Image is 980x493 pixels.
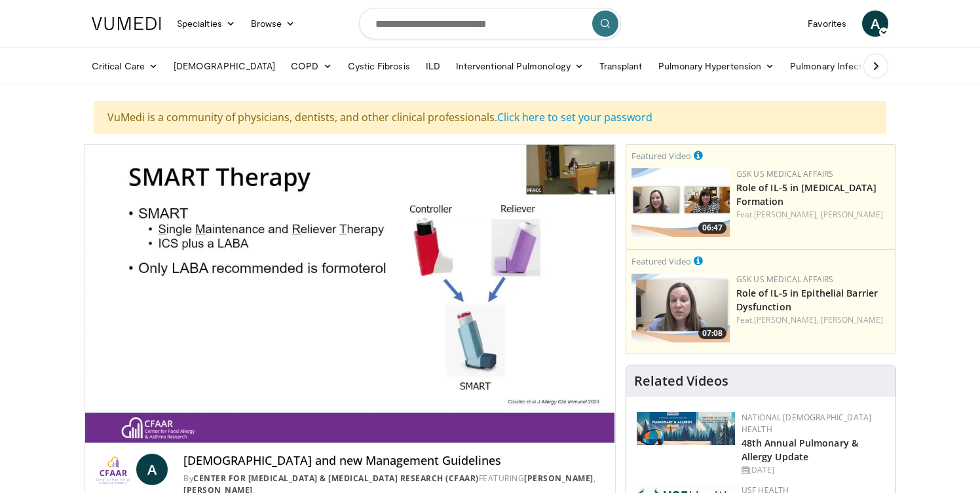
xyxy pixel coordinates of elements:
a: Pulmonary Hypertension [650,53,783,79]
a: COPD [283,53,339,79]
small: Featured Video [631,255,691,267]
a: GSK US Medical Affairs [736,168,834,179]
img: b90f5d12-84c1-472e-b843-5cad6c7ef911.jpg.150x105_q85_autocrop_double_scale_upscale_version-0.2.jpg [637,412,735,445]
a: Transplant [592,53,650,79]
a: A [136,454,168,485]
a: Center for [MEDICAL_DATA] & [MEDICAL_DATA] Research (CFAAR) [193,473,479,484]
video-js: Video Player [85,145,615,443]
a: GSK US Medical Affairs [736,274,834,285]
a: Critical Care [84,53,166,79]
a: [DEMOGRAPHIC_DATA] [166,53,283,79]
a: Role of IL-5 in [MEDICAL_DATA] Formation [736,181,876,208]
a: [PERSON_NAME] [524,473,594,484]
small: Featured Video [631,150,691,162]
img: Center for Food Allergy & Asthma Research (CFAAR) [95,454,131,485]
a: Role of IL-5 in Epithelial Barrier Dysfunction [736,287,878,313]
a: 06:47 [631,168,730,237]
div: Feat. [736,314,890,326]
h4: [DEMOGRAPHIC_DATA] and new Management Guidelines [183,454,604,468]
a: ILD [418,53,448,79]
a: Browse [243,10,303,37]
a: [PERSON_NAME], [754,209,818,220]
img: 83368e75-cbec-4bae-ae28-7281c4be03a9.png.150x105_q85_crop-smart_upscale.jpg [631,274,730,342]
div: [DATE] [742,464,885,476]
a: Pulmonary Infection [782,53,895,79]
a: 07:08 [631,274,730,342]
a: A [862,10,888,37]
input: Search topics, interventions [359,8,621,39]
span: 06:47 [698,222,726,234]
a: 48th Annual Pulmonary & Allergy Update [742,437,858,463]
a: Interventional Pulmonology [448,53,592,79]
div: VuMedi is a community of physicians, dentists, and other clinical professionals. [94,101,886,134]
a: [PERSON_NAME] [821,314,883,325]
a: [PERSON_NAME], [754,314,818,325]
a: Specialties [169,10,243,37]
a: Favorites [800,10,854,37]
a: Cystic Fibrosis [340,53,418,79]
span: 07:08 [698,327,726,339]
img: 26e32307-0449-4e5e-a1be-753a42e6b94f.png.150x105_q85_crop-smart_upscale.jpg [631,168,730,237]
img: VuMedi Logo [92,17,161,30]
h4: Related Videos [634,373,728,389]
a: National [DEMOGRAPHIC_DATA] Health [742,412,872,435]
a: [PERSON_NAME] [821,209,883,220]
div: Feat. [736,209,890,221]
a: Click here to set your password [497,110,652,124]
